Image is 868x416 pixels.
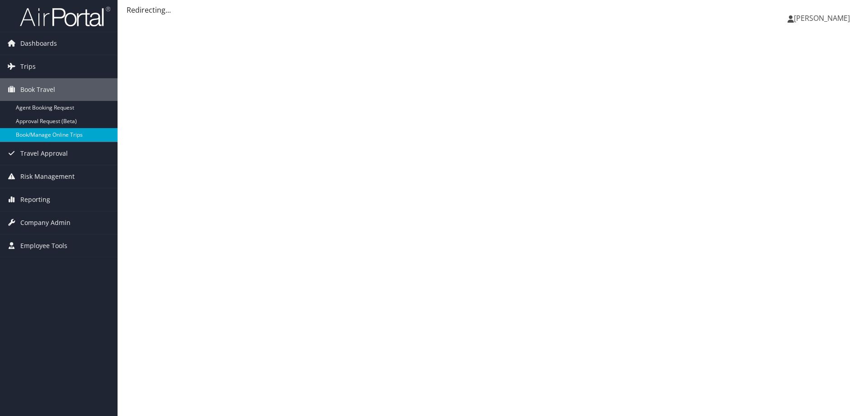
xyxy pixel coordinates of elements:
[20,78,55,101] span: Book Travel
[788,5,859,32] a: [PERSON_NAME]
[20,55,36,78] span: Trips
[20,165,75,188] span: Risk Management
[127,5,859,15] div: Redirecting...
[20,32,57,55] span: Dashboards
[20,211,71,234] span: Company Admin
[794,13,850,23] span: [PERSON_NAME]
[20,188,50,211] span: Reporting
[20,234,67,257] span: Employee Tools
[20,142,68,165] span: Travel Approval
[20,6,110,27] img: airportal-logo.png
